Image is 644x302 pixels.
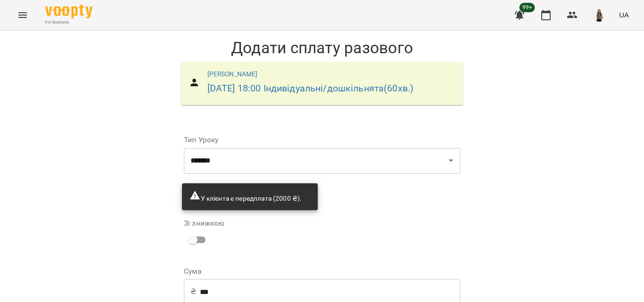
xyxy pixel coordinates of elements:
span: For Business [45,19,92,25]
p: ₴ [190,286,196,297]
span: UA [619,10,629,20]
label: Тип Уроку [184,136,460,144]
img: Voopty Logo [45,5,92,18]
button: Menu [11,4,34,26]
label: Зі знижкою [184,220,224,227]
label: Сума [184,268,460,275]
span: У клієнта є передплата (2000 ₴). [190,195,302,202]
h1: Додати сплату разового [176,38,468,57]
button: UA [615,6,633,24]
span: 99+ [520,3,535,12]
a: [DATE] 18:00 Індивідуальні/дошкільнята(60хв.) [207,83,414,94]
a: [PERSON_NAME] [207,70,258,78]
img: 6aba04e32ee3c657c737aeeda4e83600.jpg [593,8,606,22]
